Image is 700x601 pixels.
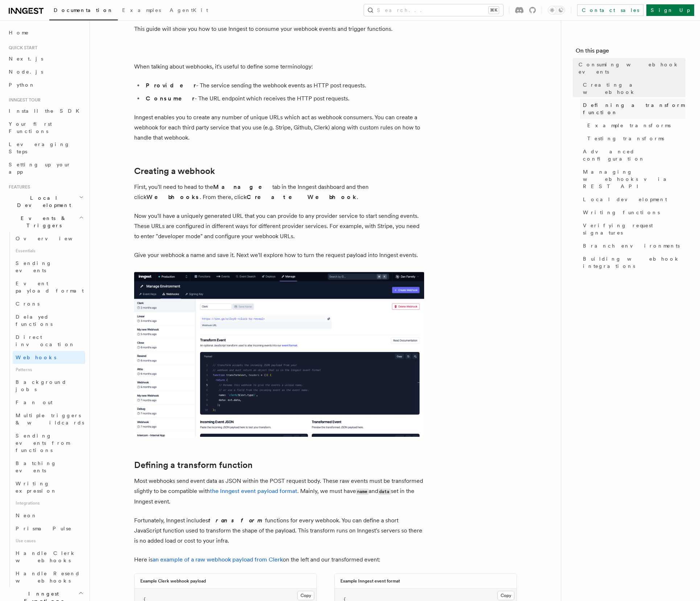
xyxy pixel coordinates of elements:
button: Toggle dark mode [548,6,565,14]
span: Branch environments [583,242,680,249]
span: Handle Resend webhooks [16,571,80,584]
span: AgentKit [170,7,208,13]
a: Batching events [13,457,85,477]
span: Event payload format [16,281,84,294]
a: Handle Resend webhooks [13,567,85,587]
a: Leveraging Steps [6,138,85,158]
a: Setting up your app [6,158,85,178]
h4: On this page [576,46,685,58]
span: Leveraging Steps [9,141,70,154]
h3: Example Inngest event format [340,578,400,584]
strong: Consumer [146,95,195,102]
code: name [356,489,369,495]
p: Fortunately, Inngest includes functions for every webhook. You can define a short JavaScript func... [134,515,424,546]
strong: Webhooks [146,194,200,200]
a: Consuming webhook events [576,58,685,78]
a: Creating a webhook [134,166,215,176]
a: Building webhook integrations [580,252,685,273]
span: Setting up your app [9,162,71,175]
p: Give your webhook a name and save it. Next we'll explore how to turn the request payload into Inn... [134,250,424,260]
span: Building webhook integrations [583,255,685,270]
a: Multiple triggers & wildcards [13,409,85,429]
a: Handle Clerk webhooks [13,547,85,567]
button: Copy [497,591,514,600]
a: Advanced configuration [580,145,685,165]
a: AgentKit [165,2,212,20]
a: Fan out [13,396,85,409]
a: Install the SDK [6,104,85,117]
strong: Create Webhook [247,194,357,200]
span: Example transforms [587,122,671,129]
span: Features [6,184,30,190]
a: Verifying request signatures [580,219,685,239]
span: Local development [583,196,667,203]
span: Examples [122,7,161,13]
a: Prisma Pulse [13,522,85,535]
span: Use cases [13,535,85,547]
span: Sending events [16,260,52,273]
p: First, you'll need to head to the tab in the Inngest dashboard and then click . From there, click . [134,182,424,202]
a: Crons [13,297,85,310]
a: Python [6,78,85,91]
a: Node.js [6,65,85,78]
span: Prisma Pulse [16,526,72,531]
span: Verifying request signatures [583,222,685,236]
span: Consuming webhook events [579,61,685,75]
span: Local Development [6,194,79,209]
strong: Provider [146,82,196,89]
p: Here is on the left and our transformed event: [134,555,424,565]
span: Quick start [6,45,37,51]
span: Creating a webhook [583,81,685,96]
button: Events & Triggers [6,212,85,232]
span: Batching events [16,460,57,473]
p: Most webhooks send event data as JSON within the POST request body. These raw events must be tran... [134,476,424,507]
a: Next.js [6,52,85,65]
code: data [378,489,391,495]
p: This guide will show you how to use Inngest to consume your webhook events and trigger functions. [134,24,424,34]
span: Handle Clerk webhooks [16,550,76,563]
a: Overview [13,232,85,245]
span: Inngest tour [6,97,41,103]
span: Events & Triggers [6,215,79,229]
li: - The service sending the webhook events as HTTP post requests. [144,80,424,91]
span: Background jobs [16,379,67,392]
a: Your first Functions [6,117,85,138]
kbd: ⌘K [489,7,499,14]
li: - The URL endpoint which receives the HTTP post requests. [144,94,424,104]
a: Local development [580,193,685,206]
span: Essentials [13,245,85,257]
span: Testing transforms [587,135,664,142]
span: Writing functions [583,209,660,216]
span: Install the SDK [9,108,84,114]
a: Testing transforms [584,132,685,145]
a: the Inngest event payload format [210,488,297,494]
a: Creating a webhook [580,78,685,99]
span: Fan out [16,399,53,405]
div: Events & Triggers [6,232,85,587]
span: Python [9,82,35,88]
a: Neon [13,509,85,522]
h3: Example Clerk webhook payload [140,578,206,584]
img: Inngest dashboard showing a newly created webhook [134,272,424,437]
a: Example transforms [584,119,685,132]
a: Sending events [13,257,85,277]
span: Advanced configuration [583,148,685,162]
span: Writing expression [16,481,57,494]
span: Documentation [54,7,113,13]
span: Your first Functions [9,121,52,134]
a: Writing expression [13,477,85,497]
span: Home [9,29,29,36]
a: Home [6,26,85,39]
a: Background jobs [13,376,85,396]
a: Event payload format [13,277,85,297]
button: Local Development [6,191,85,212]
span: Neon [16,513,37,518]
a: Writing functions [580,206,685,219]
a: Defining a transform function [580,99,685,119]
a: Managing webhooks via REST API [580,165,685,193]
span: Multiple triggers & wildcards [16,413,84,426]
span: Direct invocation [16,334,75,347]
a: Examples [118,2,165,20]
span: Defining a transform function [583,101,685,116]
a: Documentation [49,2,118,20]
